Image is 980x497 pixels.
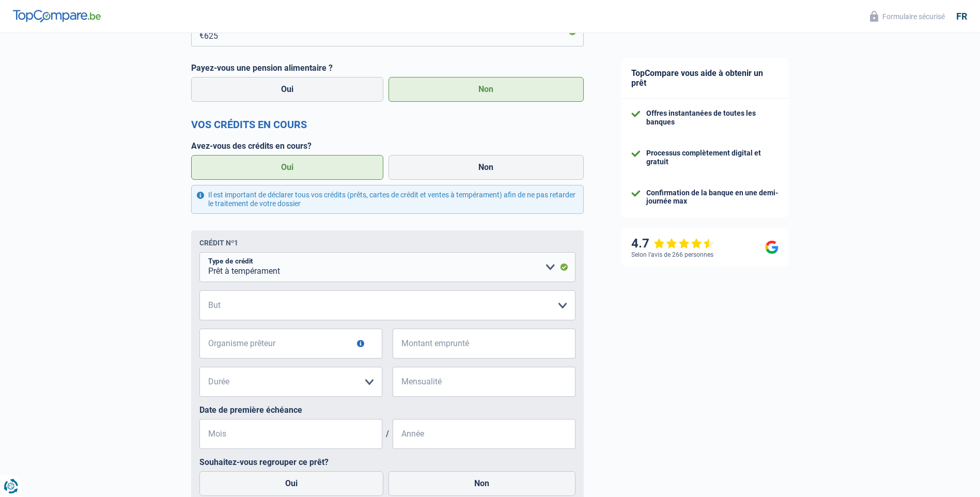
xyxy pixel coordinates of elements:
h2: Vos crédits en cours [191,118,584,131]
div: Il est important de déclarer tous vos crédits (prêts, cartes de crédit et ventes à tempérament) a... [191,185,584,214]
label: Non [388,77,584,102]
span: € [393,367,406,397]
span: / [382,429,393,439]
input: MM [199,419,382,449]
label: Avez-vous des crédits en cours? [191,141,584,151]
div: Crédit nº1 [199,239,238,247]
div: 4.7 [631,236,714,251]
label: Date de première échéance [199,405,575,415]
label: Oui [191,155,384,180]
span: € [393,329,406,359]
div: Processus complètement digital et gratuit [646,149,779,166]
button: Formulaire sécurisé [864,8,951,25]
label: Payez-vous une pension alimentaire ? [191,63,584,73]
div: fr [956,11,967,22]
label: Non [388,155,584,180]
div: Confirmation de la banque en une demi-journée max [646,189,779,206]
div: TopCompare vous aide à obtenir un prêt [621,58,789,99]
label: Non [388,471,575,496]
input: AAAA [393,419,575,449]
div: Selon l’avis de 266 personnes [631,251,713,258]
label: Souhaitez-vous regrouper ce prêt? [199,457,575,467]
img: TopCompare Logo [13,10,101,22]
div: Offres instantanées de toutes les banques [646,109,779,127]
label: Oui [191,77,384,102]
img: Advertisement [3,37,3,38]
label: Oui [199,471,384,496]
